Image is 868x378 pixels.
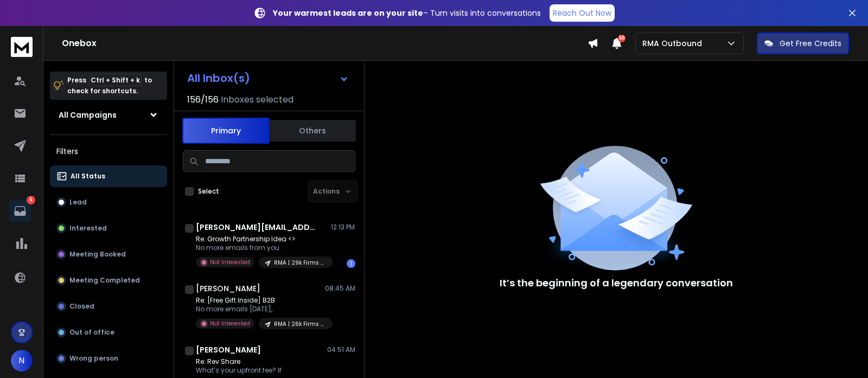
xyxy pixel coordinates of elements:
span: 50 [618,35,626,42]
span: 156 / 156 [187,93,219,106]
p: No more emails from you. [196,244,326,252]
p: Not Interested [210,258,250,266]
button: N [11,350,33,371]
a: Reach Out Now [550,4,615,22]
p: Re: Growth Partnership Idea <> [196,235,326,244]
p: Press to check for shortcuts. [67,75,152,97]
button: Wrong person [50,348,167,369]
h1: All Campaigns [59,110,117,120]
p: Re: Rev Share [196,357,326,366]
div: 1 [347,259,355,268]
p: Not Interested [210,319,250,328]
p: Wrong person [69,354,118,363]
img: logo [11,37,33,57]
span: Ctrl + Shift + k [89,74,142,86]
p: Get Free Credits [780,38,841,49]
h1: [PERSON_NAME] [196,283,260,294]
p: No more emails [DATE], [196,305,326,313]
p: 04:51 AM [327,345,355,354]
p: 6 [27,196,35,204]
label: Select [198,187,219,196]
button: Meeting Booked [50,244,167,265]
p: All Status [71,172,105,181]
p: RMA | 26k Firms (Specific Owner Info) [274,320,326,328]
p: It’s the beginning of a legendary conversation [500,276,733,291]
p: Re: [Free Gift Inside] B2B [196,296,326,305]
p: Lead [69,198,87,207]
p: Meeting Booked [69,250,126,259]
button: Out of office [50,322,167,343]
p: – Turn visits into conversations [273,8,541,18]
h1: [PERSON_NAME][EMAIL_ADDRESS][DOMAIN_NAME] [196,222,315,233]
p: Interested [69,224,107,233]
button: Get Free Credits [757,33,849,54]
p: RMA Outbound [642,38,706,49]
button: All Status [50,165,167,187]
p: Reach Out Now [553,8,611,18]
p: RMA | 29k Firms (General Team Info) [274,259,326,267]
strong: Your warmest leads are on your site [273,8,423,18]
a: 6 [9,200,31,222]
h1: All Inbox(s) [187,73,250,84]
button: Closed [50,296,167,317]
p: Meeting Completed [69,276,140,285]
h1: [PERSON_NAME] [196,344,261,355]
button: Lead [50,191,167,213]
p: Closed [69,302,94,311]
h3: Filters [50,144,167,159]
p: 08:45 AM [325,284,355,293]
button: All Inbox(s) [178,67,358,89]
h1: Onebox [62,37,588,50]
p: 12:13 PM [331,223,355,232]
button: Meeting Completed [50,270,167,291]
p: What’s your upfront fee? If [196,366,326,375]
button: Interested [50,217,167,239]
h3: Inboxes selected [221,93,293,106]
button: All Campaigns [50,104,167,126]
button: Primary [182,118,269,144]
p: Out of office [69,328,114,337]
button: Others [269,119,356,143]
